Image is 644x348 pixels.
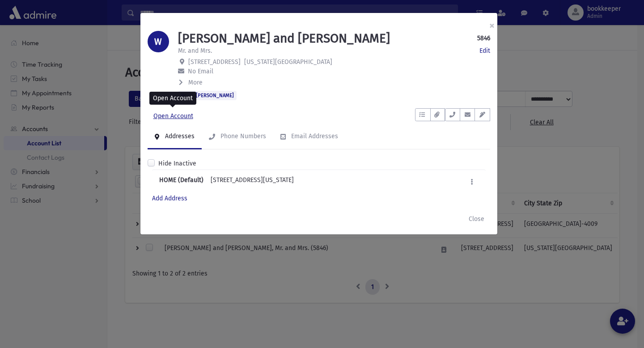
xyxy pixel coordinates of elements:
[188,58,241,66] span: [STREET_ADDRESS]
[463,211,490,227] button: Close
[178,78,203,87] button: More
[219,132,266,140] div: Phone Numbers
[149,92,196,105] div: Open Account
[477,34,490,43] strong: 5846
[148,108,199,124] a: Open Account
[163,132,195,140] div: Addresses
[273,124,345,149] a: Email Addresses
[178,31,390,46] h1: [PERSON_NAME] and [PERSON_NAME]
[158,159,196,168] label: Hide Inactive
[152,195,187,202] a: Add Address
[148,31,169,52] div: W
[178,46,212,55] p: Mr. and Mrs.
[188,79,203,86] span: More
[188,68,213,75] span: No Email
[211,175,294,188] div: [STREET_ADDRESS][US_STATE]
[178,91,237,100] span: SOL:[PERSON_NAME]
[289,132,338,140] div: Email Addresses
[148,124,202,149] a: Addresses
[482,13,502,38] button: ×
[244,58,332,66] span: [US_STATE][GEOGRAPHIC_DATA]
[159,175,203,188] b: HOME (Default)
[202,124,273,149] a: Phone Numbers
[479,46,490,55] a: Edit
